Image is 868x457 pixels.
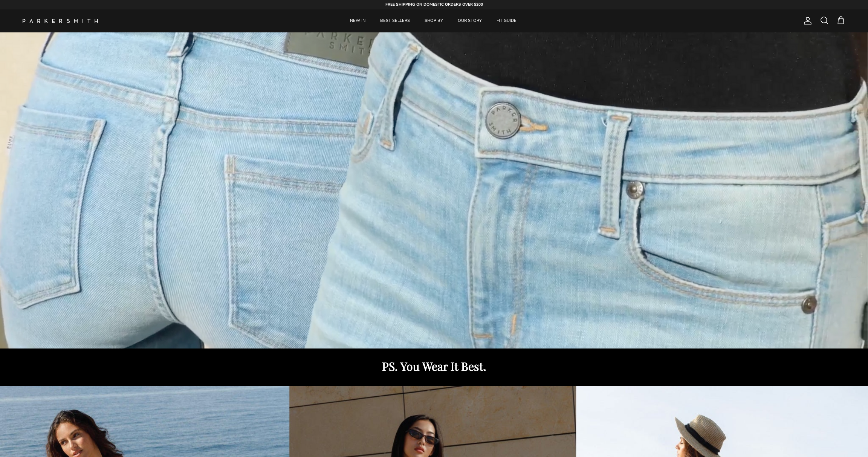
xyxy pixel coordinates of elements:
a: Account [800,16,812,25]
a: NEW IN [343,9,372,32]
strong: FREE SHIPPING ON DOMESTIC ORDERS OVER $200 [385,2,483,7]
a: SHOP BY [418,9,450,32]
strong: PS. You Wear It Best. [382,358,486,374]
a: Parker Smith [23,19,98,23]
a: BEST SELLERS [373,9,417,32]
a: OUR STORY [451,9,489,32]
a: FIT GUIDE [490,9,523,32]
div: Primary [112,9,754,32]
